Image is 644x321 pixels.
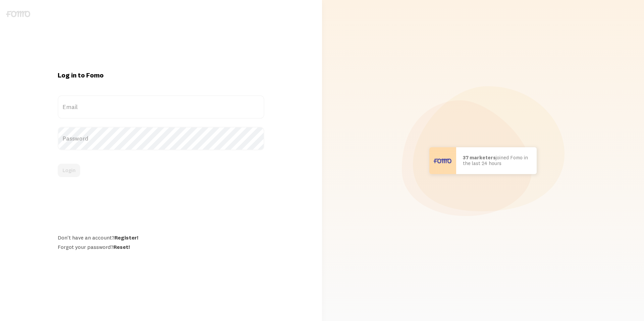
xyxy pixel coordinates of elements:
b: 37 marketers [463,154,496,161]
h1: Log in to Fomo [58,71,264,79]
label: Password [58,127,264,150]
div: Don't have an account? [58,234,264,241]
img: User avatar [429,147,456,174]
div: Forgot your password? [58,244,264,250]
img: fomo-logo-gray-b99e0e8ada9f9040e2984d0d95b3b12da0074ffd48d1e5cb62ac37fc77b0b268.svg [6,11,30,17]
p: joined Fomo in the last 24 hours [463,155,530,166]
a: Register! [114,234,138,241]
label: Email [58,95,264,119]
a: Reset! [113,244,130,250]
